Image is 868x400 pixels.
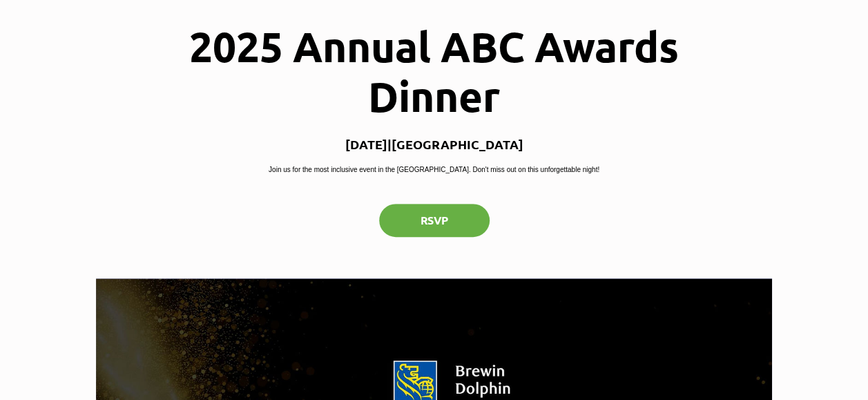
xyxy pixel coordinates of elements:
p: [DATE] [345,136,387,152]
h1: 2025 Annual ABC Awards Dinner [143,21,725,120]
button: RSVP [379,204,490,237]
span: | [387,136,392,152]
p: [GEOGRAPHIC_DATA] [392,136,523,152]
p: Join us for the most inclusive event in the [GEOGRAPHIC_DATA]. Don't miss out on this unforgettab... [269,164,599,175]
